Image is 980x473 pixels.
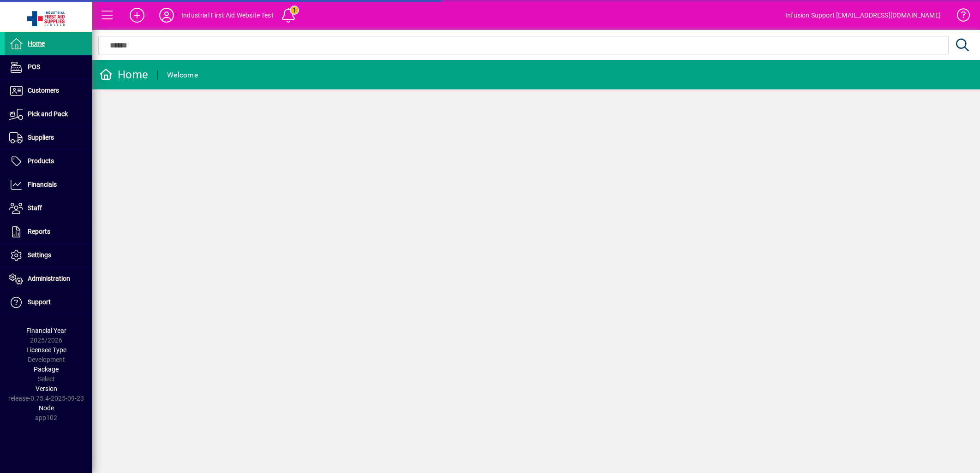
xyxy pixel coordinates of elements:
a: Knowledge Base [950,2,968,32]
span: Pick and Pack [28,110,68,118]
span: Home [28,40,45,47]
button: Add [122,7,152,24]
span: POS [28,63,40,71]
a: POS [5,56,92,79]
span: Package [34,366,59,373]
span: Administration [28,275,70,282]
a: Support [5,291,92,314]
span: Licensee Type [26,346,66,354]
a: Suppliers [5,126,92,149]
span: Suppliers [28,134,54,141]
a: Administration [5,267,92,290]
button: Profile [152,7,181,24]
a: Financials [5,173,92,196]
div: Industrial First Aid Website Test [181,8,274,23]
span: Financials [28,181,57,188]
div: Home [99,67,148,82]
a: Reports [5,220,92,243]
span: Customers [28,87,59,94]
span: Node [39,404,54,412]
span: Staff [28,204,42,212]
span: Products [28,157,54,165]
a: Customers [5,79,92,102]
span: Reports [28,228,50,235]
a: Settings [5,244,92,267]
a: Pick and Pack [5,103,92,126]
a: Staff [5,197,92,220]
span: Settings [28,251,51,259]
a: Products [5,150,92,173]
span: Support [28,298,51,306]
div: Infusion Support [EMAIL_ADDRESS][DOMAIN_NAME] [785,8,941,23]
span: Financial Year [26,327,66,334]
div: Welcome [167,68,198,83]
span: Version [36,385,57,392]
